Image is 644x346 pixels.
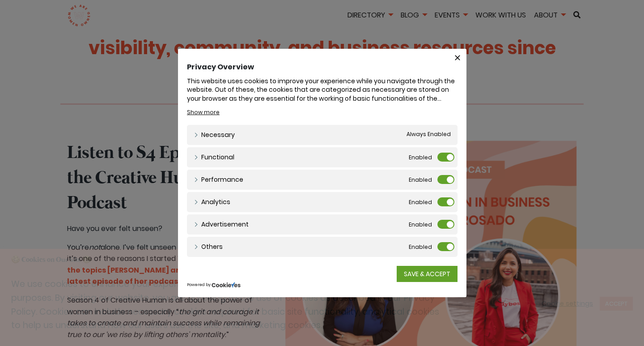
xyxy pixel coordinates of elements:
a: Performance [194,175,243,184]
div: Powered by [187,282,458,288]
a: Necessary [194,130,235,140]
a: SAVE & ACCEPT [397,266,458,282]
h4: Privacy Overview [187,62,458,72]
div: This website uses cookies to improve your experience while you navigate through the website. Out ... [187,77,458,103]
a: Show more [187,108,220,116]
a: Advertisement [194,220,249,229]
span: Always Enabled [407,130,451,140]
img: CookieYes Logo [212,282,241,288]
a: Others [194,242,223,252]
a: Functional [194,153,234,162]
a: Analytics [194,197,230,207]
